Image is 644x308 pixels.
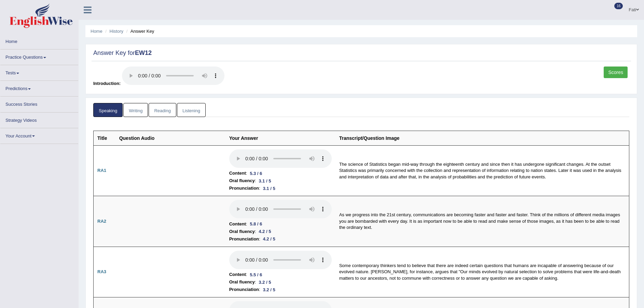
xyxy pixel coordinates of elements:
[0,81,78,94] a: Predictions
[115,131,225,145] th: Question Audio
[229,271,246,278] b: Content
[149,103,176,117] a: Reading
[614,3,623,9] span: 16
[247,170,265,177] div: 5.3 / 6
[229,170,332,177] li: :
[97,269,106,274] b: RA3
[229,177,332,185] li: :
[94,131,115,145] th: Title
[229,235,332,243] li: :
[260,235,278,243] div: 4.2 / 5
[125,28,154,34] li: Answer Key
[93,103,123,117] a: Speaking
[0,113,78,126] a: Strategy Videos
[93,50,629,57] h2: Answer Key for
[335,247,629,297] td: Some contemporary thinkers tend to believe that there are indeed certain questions that humans ar...
[91,29,102,34] a: Home
[0,65,78,78] a: Tests
[229,185,259,192] b: Pronunciation
[97,219,106,224] b: RA2
[229,271,332,278] li: :
[177,103,206,117] a: Listening
[256,279,274,286] div: 3.2 / 5
[229,278,332,286] li: :
[256,177,274,185] div: 3.1 / 5
[97,168,106,173] b: RA1
[229,235,259,243] b: Pronunciation
[256,228,274,235] div: 4.2 / 5
[247,271,265,278] div: 5.5 / 6
[229,286,259,293] b: Pronunciation
[260,185,278,192] div: 3.1 / 5
[229,228,255,235] b: Oral fluency
[123,103,148,117] a: Writing
[229,220,246,228] b: Content
[229,177,255,185] b: Oral fluency
[604,67,628,78] a: Scores
[135,49,152,56] strong: EW12
[335,145,629,196] td: The science of Statistics began mid-way through the eighteenth century and since then it has unde...
[229,185,332,192] li: :
[93,81,121,86] span: Introduction:
[0,128,78,142] a: Your Account
[229,278,255,286] b: Oral fluency
[225,131,335,145] th: Your Answer
[229,286,332,293] li: :
[229,228,332,235] li: :
[0,34,78,47] a: Home
[0,49,78,63] a: Practice Questions
[335,196,629,247] td: As we progress into the 21st century, communications are becoming faster and faster and faster. T...
[247,220,265,228] div: 5.8 / 6
[229,220,332,228] li: :
[335,131,629,145] th: Transcript/Question Image
[229,170,246,177] b: Content
[110,29,123,34] a: History
[0,97,78,110] a: Success Stories
[260,286,278,293] div: 3.2 / 5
